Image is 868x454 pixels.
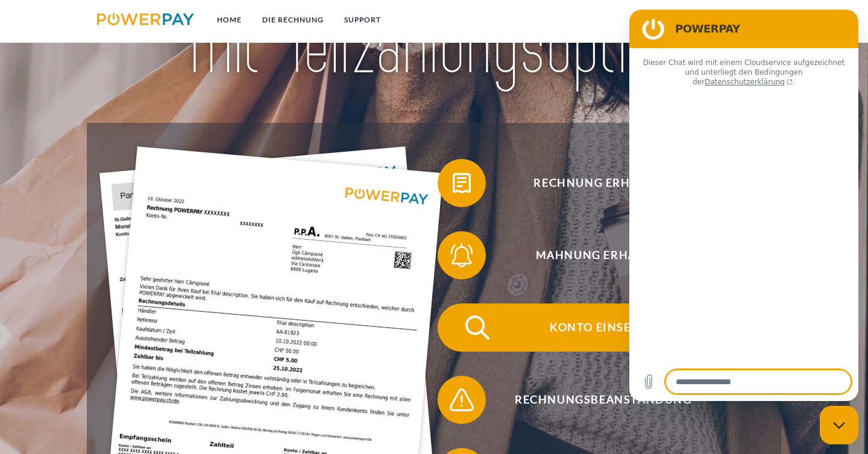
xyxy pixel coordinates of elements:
a: Home [207,9,252,31]
span: Rechnungsbeanstandung [456,376,751,424]
span: Rechnung erhalten? [456,159,751,207]
img: qb_bell.svg [447,240,477,270]
a: DIE RECHNUNG [252,9,334,31]
span: Mahnung erhalten? [456,231,751,279]
img: qb_search.svg [462,313,492,343]
button: Rechnung erhalten? [438,159,751,207]
iframe: Schaltfläche zum Öffnen des Messaging-Fensters; Konversation läuft [820,406,858,444]
a: SUPPORT [334,9,391,31]
span: Konto einsehen [456,303,751,352]
button: Rechnungsbeanstandung [438,376,751,424]
button: Mahnung erhalten? [438,231,751,279]
a: agb [709,9,746,31]
iframe: Messaging-Fenster [629,10,858,401]
img: qb_warning.svg [447,385,477,415]
img: qb_bill.svg [447,168,477,198]
img: logo-powerpay.svg [97,13,194,25]
button: Konto einsehen [438,303,751,352]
